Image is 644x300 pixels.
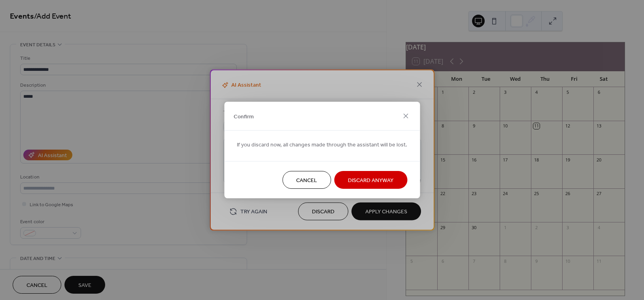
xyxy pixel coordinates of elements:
[237,141,407,149] span: If you discard now, all changes made through the assistant will be lost.
[348,177,393,185] span: Discard Anyway
[334,171,407,189] button: Discard Anyway
[296,177,317,185] span: Cancel
[234,112,254,121] span: Confirm
[282,171,331,189] button: Cancel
